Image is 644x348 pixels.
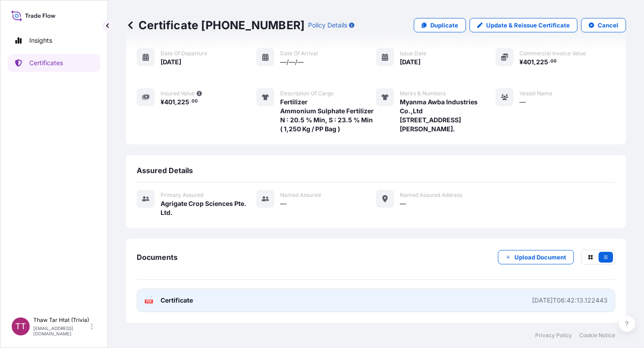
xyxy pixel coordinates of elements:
[308,21,347,30] p: Policy Details
[164,99,175,105] span: 401
[400,98,496,134] span: Myanma Awba Industries Co.,Ltd [STREET_ADDRESS][PERSON_NAME].
[137,166,193,175] span: Assured Details
[126,18,304,32] p: Certificate [PHONE_NUMBER]
[519,50,586,57] span: Commercial Invoice Value
[137,289,615,312] a: PDFCertificate[DATE]T06:42:13.122443
[430,21,458,30] p: Duplicate
[414,18,466,32] a: Duplicate
[400,199,406,208] span: —
[519,59,523,65] span: ¥
[498,250,574,264] button: Upload Document
[535,332,572,339] a: Privacy Policy
[532,296,608,305] div: [DATE]T06:42:13.122443
[8,31,100,49] a: Insights
[280,98,374,134] span: Fertilizer Ammonium Sulphate Fertilizer N : 20.5 % Min, S : 23.5 % Min ( 1,250 Kg / PP Bag )
[280,50,318,57] span: Date of arrival
[161,50,207,57] span: Date of departure
[161,99,164,105] span: ¥
[579,332,615,339] a: Cookie Notice
[280,58,304,67] span: —/—/—
[519,90,552,97] span: Vessel Name
[190,100,191,103] span: .
[161,296,193,305] span: Certificate
[598,21,618,30] p: Cancel
[280,199,286,208] span: —
[534,59,536,65] span: ,
[514,253,566,262] p: Upload Document
[137,253,178,262] span: Documents
[161,192,203,199] span: Primary assured
[33,317,89,324] p: Thaw Tar Htat (Trivia)
[161,199,256,217] span: Agrigate Crop Sciences Pte. Ltd.
[581,18,626,32] button: Cancel
[177,99,189,105] span: 225
[161,58,181,67] span: [DATE]
[523,59,534,65] span: 401
[400,58,420,67] span: [DATE]
[146,300,152,303] text: PDF
[486,21,570,30] p: Update & Reissue Certificate
[549,60,550,63] span: .
[550,60,557,63] span: 00
[15,322,26,331] span: TT
[161,90,195,97] span: Insured Value
[536,59,548,65] span: 225
[8,54,100,72] a: Certificates
[400,90,446,97] span: Marks & Numbers
[29,36,52,45] p: Insights
[280,90,334,97] span: Description of cargo
[400,192,462,199] span: Named Assured Address
[29,58,63,67] p: Certificates
[400,50,426,57] span: Issue Date
[519,98,526,107] span: —
[280,192,321,199] span: Named Assured
[470,18,577,32] a: Update & Reissue Certificate
[175,99,177,105] span: ,
[33,326,89,336] p: [EMAIL_ADDRESS][DOMAIN_NAME]
[192,100,198,103] span: 00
